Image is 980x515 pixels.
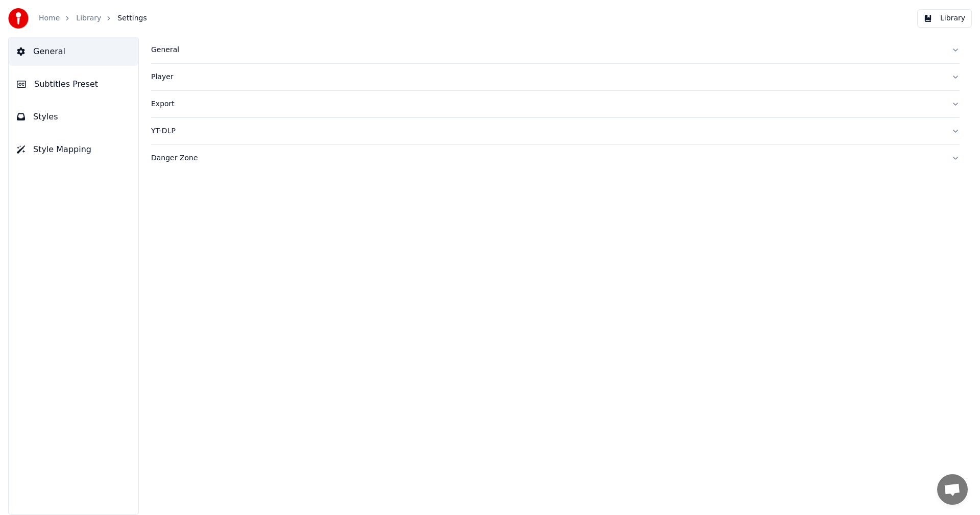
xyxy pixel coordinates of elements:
[937,474,968,505] div: Open chat
[151,153,943,163] div: Danger Zone
[76,13,101,23] a: Library
[117,13,146,23] span: Settings
[151,118,960,144] button: YT-DLP
[8,8,29,29] img: youka
[33,45,65,58] span: General
[151,126,943,136] div: YT-DLP
[151,37,960,63] button: General
[9,70,138,99] button: Subtitles Preset
[33,111,58,123] span: Styles
[34,78,98,90] span: Subtitles Preset
[33,143,91,156] span: Style Mapping
[9,135,138,164] button: Style Mapping
[9,37,138,66] button: General
[151,91,960,117] button: Export
[9,103,138,131] button: Styles
[151,99,943,109] div: Export
[39,13,60,23] a: Home
[151,145,960,171] button: Danger Zone
[151,72,943,82] div: Player
[151,45,943,55] div: General
[151,64,960,90] button: Player
[39,13,147,23] nav: breadcrumb
[917,9,972,28] button: Library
